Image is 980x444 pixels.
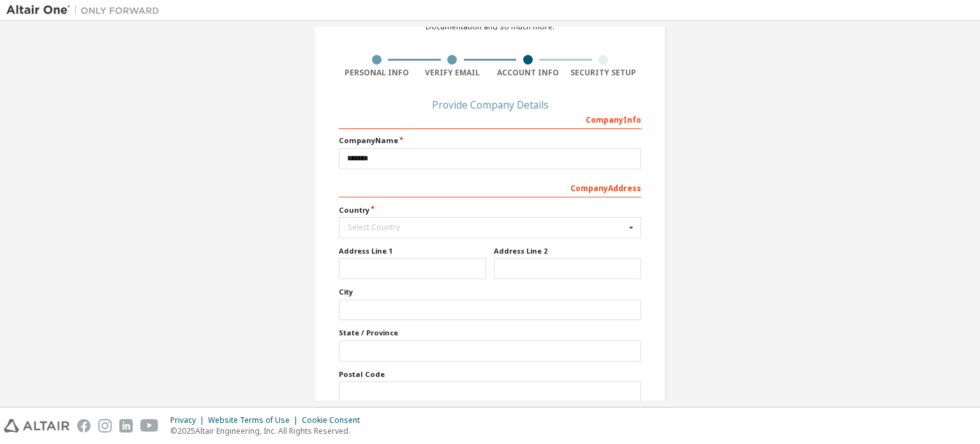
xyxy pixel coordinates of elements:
label: Country [339,205,641,215]
div: Privacy [170,415,208,425]
label: Company Name [339,135,641,146]
label: City [339,287,641,297]
div: Cookie Consent [302,415,367,425]
label: Address Line 1 [339,246,486,256]
label: Postal Code [339,369,641,379]
div: Company Address [339,177,641,197]
label: State / Province [339,328,641,338]
div: Personal Info [339,68,415,78]
div: Website Terms of Use [208,415,302,425]
img: Altair One [6,4,166,17]
label: Address Line 2 [494,246,641,256]
div: Verify Email [415,68,491,78]
img: linkedin.svg [119,419,133,433]
div: Account Info [490,68,566,78]
p: © 2025 Altair Engineering, Inc. All Rights Reserved. [170,425,367,436]
div: Company Info [339,109,641,129]
img: instagram.svg [98,419,112,433]
img: youtube.svg [140,419,159,433]
div: Select Country [348,224,625,231]
div: Provide Company Details [339,101,641,109]
img: facebook.svg [77,419,91,433]
img: altair_logo.svg [4,419,70,433]
div: Security Setup [566,68,642,78]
